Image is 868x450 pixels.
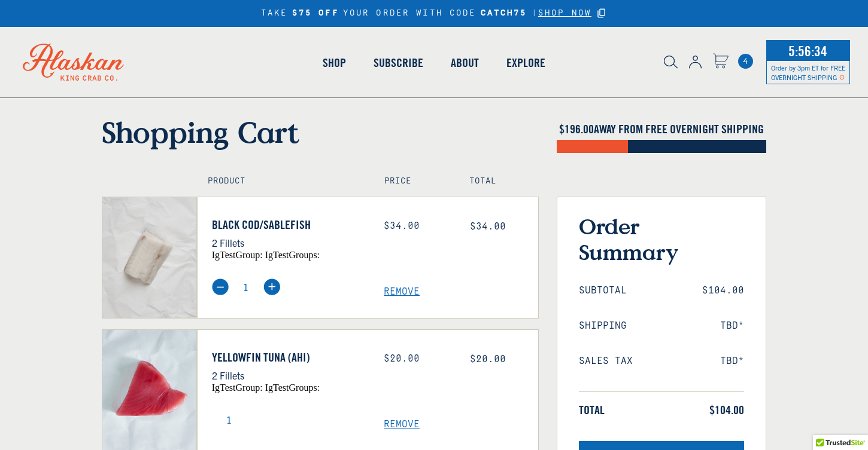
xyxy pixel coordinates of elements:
span: Total [579,403,605,417]
a: Yellowfin Tuna (Ahi) [212,350,366,365]
span: $20.00 [470,354,506,365]
span: SHOP NOW [538,8,591,18]
h3: Order Summary [579,213,744,265]
p: 2 Fillets [212,235,366,250]
span: igTestGroup: [212,250,263,260]
p: 2 Fillets [212,368,366,383]
a: SHOP NOW [538,8,591,19]
span: $104.00 [709,403,744,417]
div: $34.00 [384,221,452,232]
span: igTestGroups: [265,382,320,393]
a: Subscribe [360,29,437,97]
img: plus [263,278,280,295]
h4: $ AWAY FROM FREE OVERNIGHT SHIPPING [557,122,766,136]
span: igTestGroup: [212,382,263,393]
img: Black Cod/Sablefish - 2 Fillets [102,197,196,318]
div: TAKE YOUR ORDER WITH CODE | [261,7,607,20]
span: 196.00 [564,121,594,136]
span: Order by 3pm ET for FREE OVERNIGHT SHIPPING [771,63,845,81]
img: minus [212,278,229,295]
span: $34.00 [470,221,506,232]
img: Alaskan King Crab Co. logo [6,27,141,97]
a: About [437,29,493,97]
h1: Shopping Cart [102,115,539,149]
span: Shipping Notice Icon [839,73,845,81]
span: $104.00 [702,285,744,296]
div: $20.00 [384,353,452,365]
a: Explore [493,29,559,97]
a: Black Cod/Sablefish [212,218,366,232]
a: Remove [384,419,538,430]
a: Cart [738,54,753,69]
strong: CATCH75 [481,8,527,19]
h4: Product [208,176,359,186]
img: account [689,56,702,69]
strong: $75 OFF [292,8,339,19]
span: Subtotal [579,285,627,296]
span: 5:56:34 [785,39,830,63]
h4: Price [384,176,443,186]
a: Cart [713,53,729,71]
span: igTestGroups: [265,250,320,260]
span: Sales Tax [579,356,633,367]
span: Shipping [579,320,627,332]
img: search [664,56,678,69]
a: Shop [309,29,360,97]
span: 4 [738,54,753,69]
a: Remove [384,286,538,298]
h4: Total [469,176,528,186]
